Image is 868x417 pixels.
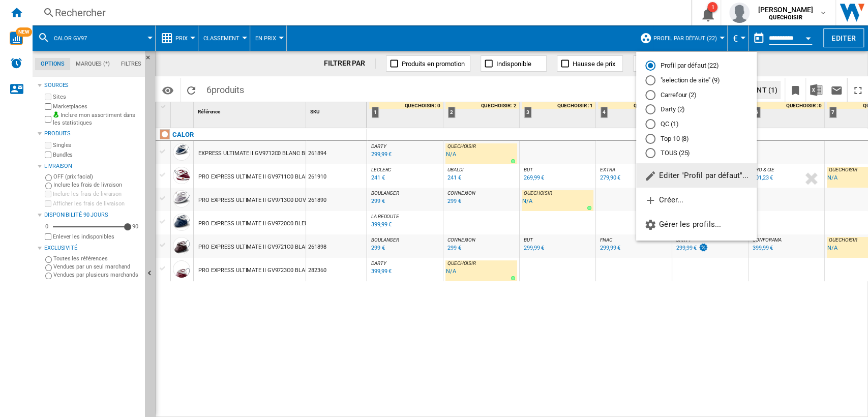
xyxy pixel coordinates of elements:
[645,76,747,85] md-radio-button: "selection de site" (9)
[645,61,747,71] md-radio-button: Profil par défaut (22)
[645,105,747,114] md-radio-button: Darty (2)
[645,120,747,129] md-radio-button: QC (1)
[645,134,747,143] md-radio-button: Top 10 (8)
[644,171,749,180] span: Editer "Profil par défaut"...
[644,195,683,204] span: Créer...
[644,220,721,229] span: Gérer les profils...
[645,90,747,100] md-radio-button: Carrefour (2)
[645,148,747,158] md-radio-button: TOUS (25)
